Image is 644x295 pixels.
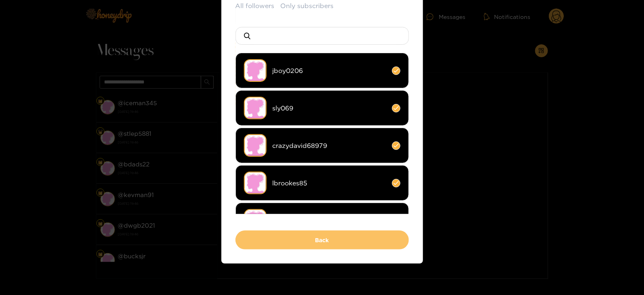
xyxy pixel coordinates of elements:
span: crazydavid68979 [273,141,386,150]
img: no-avatar.png [244,134,267,157]
span: lbrookes85 [273,179,386,188]
span: sly069 [273,104,386,113]
button: Back [236,231,409,249]
span: jboy0206 [273,66,386,75]
button: Only subscribers [281,1,334,10]
img: no-avatar.png [244,172,267,194]
img: no-avatar.png [244,59,267,82]
button: All followers [236,1,275,10]
img: no-avatar.png [244,97,267,119]
img: no-avatar.png [244,209,267,232]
